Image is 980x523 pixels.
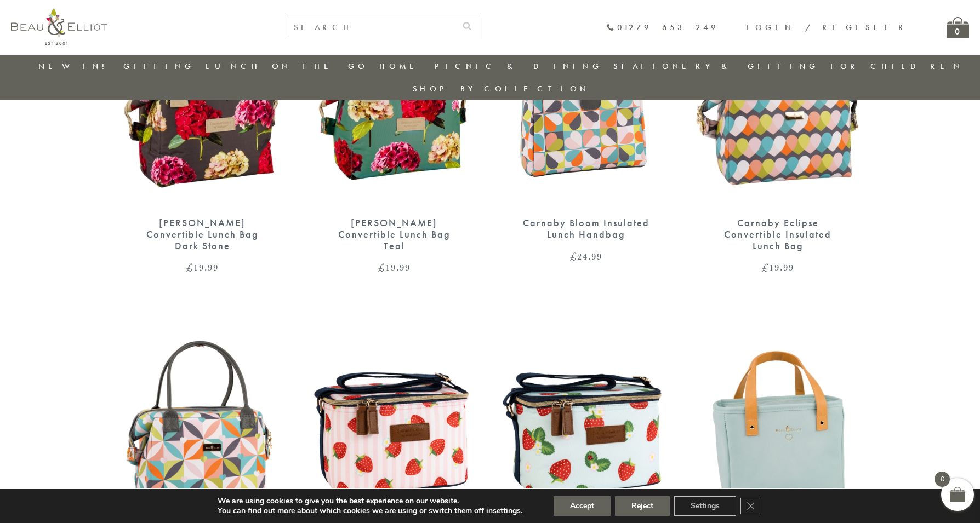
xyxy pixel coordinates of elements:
[947,17,969,38] a: 0
[613,61,819,72] a: Stationery & Gifting
[935,472,950,487] span: 0
[520,217,652,240] div: Carnaby Bloom Insulated Lunch Handbag
[554,496,611,516] button: Accept
[38,61,112,72] a: New in!
[762,261,794,274] bdi: 19.99
[746,22,908,33] a: Login / Register
[123,61,195,72] a: Gifting
[413,83,590,94] a: Shop by collection
[378,261,385,274] span: £
[570,250,602,263] bdi: 24.99
[435,61,602,72] a: Picnic & Dining
[136,217,268,251] div: [PERSON_NAME] Convertible Lunch Bag Dark Stone
[379,61,423,72] a: Home
[830,61,964,72] a: For Children
[218,506,522,516] p: You can find out more about which cookies we are using or switch them off in .
[11,8,107,45] img: logo
[186,261,193,274] span: £
[206,61,368,72] a: Lunch On The Go
[328,217,460,251] div: [PERSON_NAME] Convertible Lunch Bag Teal
[287,16,456,39] input: SEARCH
[615,496,670,516] button: Reject
[378,261,411,274] bdi: 19.99
[186,261,219,274] bdi: 19.99
[712,217,844,251] div: Carnaby Eclipse Convertible Insulated Lunch Bag
[570,250,577,263] span: £
[218,496,522,506] p: We are using cookies to give you the best experience on our website.
[740,498,760,514] button: Close GDPR Cookie Banner
[674,496,736,516] button: Settings
[493,506,521,516] button: settings
[606,23,719,32] a: 01279 653 249
[762,261,769,274] span: £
